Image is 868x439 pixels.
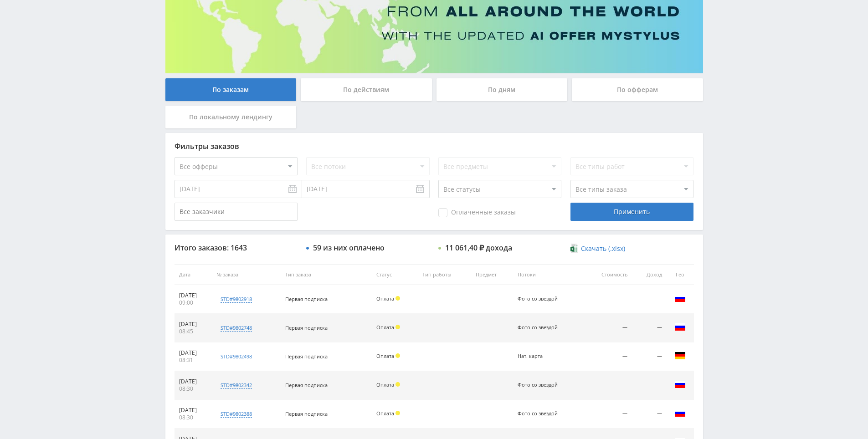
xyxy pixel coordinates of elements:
div: [DATE] [179,407,208,414]
div: 08:45 [179,328,208,335]
span: Оплата [376,381,394,388]
td: — [632,285,667,314]
span: Первая подписка [285,296,328,302]
input: Use the arrow keys to pick a date [175,180,302,198]
span: Оплата [376,324,394,331]
div: Нат. карта [518,353,559,359]
td: — [632,342,667,371]
th: Предмет [471,265,514,285]
div: std#9802342 [221,382,252,389]
div: По действиям [301,78,432,101]
span: Оплата [376,352,394,359]
td: — [582,371,632,400]
span: Скачать (.xlsx) [581,245,625,252]
div: 11 061,40 ₽ дохода [445,244,512,252]
div: Итого заказов: 1643 [175,244,298,252]
div: [DATE] [179,321,208,328]
span: Первая подписка [285,353,328,360]
div: [DATE] [179,292,208,299]
th: Тип заказа [281,265,372,285]
img: rus.png [675,408,686,419]
td: — [582,400,632,429]
th: Дата [175,265,212,285]
span: Первая подписка [285,382,328,388]
div: 08:30 [179,385,208,393]
img: deu.png [675,350,686,361]
div: Фото со звездой [518,382,559,388]
span: Оплаченные заказы [438,208,516,217]
th: Статус [372,265,418,285]
td: — [582,314,632,342]
div: [DATE] [179,349,208,357]
span: Оплата [376,295,394,302]
div: 08:30 [179,414,208,421]
td: — [632,400,667,429]
th: Доход [632,265,667,285]
div: std#9802498 [221,353,252,360]
div: 09:00 [179,299,208,306]
span: Холд [395,296,400,301]
img: rus.png [675,379,686,390]
div: По заказам [165,78,297,101]
span: Холд [395,325,400,329]
th: Гео [667,265,694,285]
span: Первая подписка [285,324,328,331]
div: По офферам [572,78,703,101]
th: Тип работы [418,265,471,285]
div: std#9802918 [221,296,252,303]
td: — [582,342,632,371]
span: Оплата [376,410,394,417]
span: Холд [395,353,400,358]
div: По дням [437,78,568,101]
img: xlsx [570,244,578,253]
td: — [632,371,667,400]
th: № заказа [212,265,280,285]
span: Холд [395,382,400,387]
img: rus.png [675,322,686,332]
th: Потоки [513,265,582,285]
div: 59 из них оплачено [313,244,385,252]
div: Применить [570,203,693,221]
div: [DATE] [179,378,208,385]
div: 08:31 [179,357,208,364]
a: Скачать (.xlsx) [570,244,625,253]
td: — [582,285,632,314]
img: rus.png [675,293,686,304]
div: Фото со звездой [518,325,559,331]
div: Фильтры заказов [175,142,694,150]
div: Фото со звездой [518,296,559,302]
div: std#9802388 [221,410,252,418]
span: Первая подписка [285,410,328,417]
input: Все заказчики [175,203,298,221]
div: Фото со звездой [518,411,559,417]
td: — [632,314,667,342]
span: Холд [395,411,400,415]
div: std#9802748 [221,324,252,332]
div: По локальному лендингу [165,106,297,128]
th: Стоимость [582,265,632,285]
